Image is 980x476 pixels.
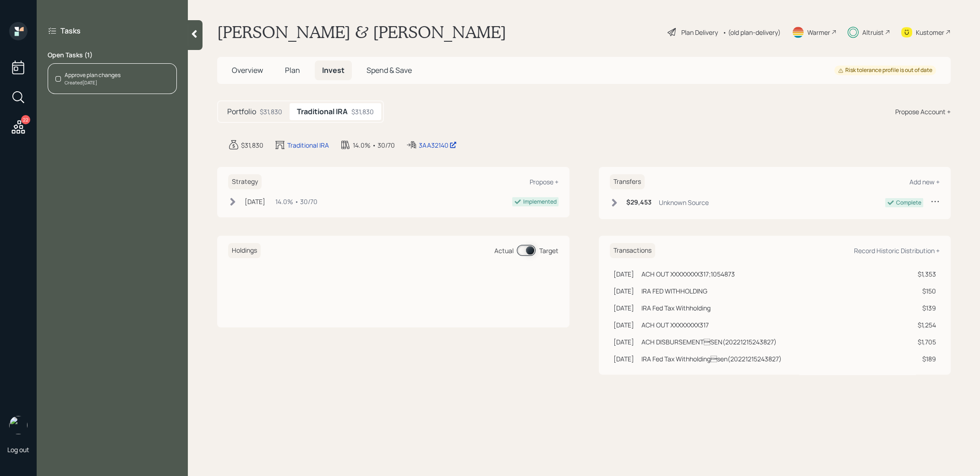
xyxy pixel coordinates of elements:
[523,198,557,206] div: Implemented
[539,246,558,255] div: Target
[916,28,944,37] div: Kustomer
[854,246,940,255] div: Record Historic Distribution +
[659,198,709,207] div: Unknown Source
[297,107,348,116] h5: Traditional IRA
[217,22,506,42] h1: [PERSON_NAME] & [PERSON_NAME]
[681,28,718,37] div: Plan Delivery
[60,26,81,36] label: Tasks
[613,320,634,330] div: [DATE]
[918,303,936,313] div: $139
[641,303,711,313] div: IRA Fed Tax Withholding
[838,66,932,74] div: Risk tolerance profile is out of date
[228,243,261,258] h6: Holdings
[351,107,374,116] div: $31,830
[21,115,30,124] div: 22
[367,65,412,75] span: Spend & Save
[494,246,514,255] div: Actual
[641,286,707,296] div: IRA FED WITHHOLDING
[48,50,177,60] label: Open Tasks ( 1 )
[7,445,29,454] div: Log out
[613,269,634,279] div: [DATE]
[613,303,634,313] div: [DATE]
[65,71,120,79] div: Approve plan changes
[241,140,263,150] div: $31,830
[232,65,263,75] span: Overview
[353,140,395,150] div: 14.0% • 30/70
[227,107,256,116] h5: Portfolio
[275,197,318,206] div: 14.0% • 30/70
[909,177,940,186] div: Add new +
[641,354,782,364] div: IRA Fed Tax Withholdingsen(20221215243827)
[613,337,634,347] div: [DATE]
[322,65,345,75] span: Invest
[641,320,709,330] div: ACH OUT XXXXXXXX317
[613,286,634,296] div: [DATE]
[896,199,921,207] div: Complete
[895,107,951,116] div: Propose Account +
[260,107,282,116] div: $31,830
[862,28,884,37] div: Altruist
[285,65,300,75] span: Plan
[65,79,120,86] div: Created [DATE]
[641,337,777,347] div: ACH DISBURSEMENTSEN(20221215243827)
[807,28,830,37] div: Warmer
[918,354,936,364] div: $189
[610,174,645,189] h6: Transfers
[530,177,558,186] div: Propose +
[245,197,265,206] div: [DATE]
[610,243,655,258] h6: Transactions
[918,320,936,330] div: $1,254
[918,337,936,347] div: $1,705
[918,286,936,296] div: $150
[287,140,329,150] div: Traditional IRA
[613,354,634,364] div: [DATE]
[419,140,457,150] div: 3AA32140
[626,199,652,206] h6: $29,453
[9,416,27,434] img: treva-nostdahl-headshot.png
[723,28,781,37] div: • (old plan-delivery)
[228,174,262,189] h6: Strategy
[641,269,735,279] div: ACH OUT XXXXXXXX317;1054873
[918,269,936,279] div: $1,353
